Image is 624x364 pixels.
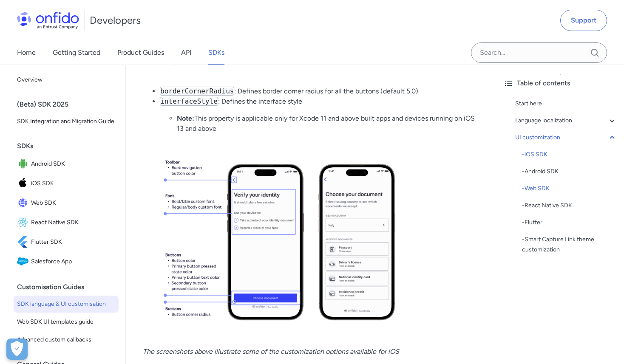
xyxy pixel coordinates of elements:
[14,213,119,232] a: IconReact Native SDKReact Native SDK
[6,339,28,360] button: Open Preferences
[17,217,31,229] img: IconReact Native SDK
[177,113,479,134] li: This property is applicable only for Xcode 11 and above built apps and devices running on iOS 13 ...
[17,158,31,170] img: IconAndroid SDK
[14,174,119,193] a: IconiOS SDKiOS SDK
[117,41,164,65] a: Product Guides
[31,178,115,189] span: iOS SDK
[14,233,119,251] a: IconFlutter SDKFlutter SDK
[31,256,115,268] span: Salesforce App
[17,12,79,29] img: Onfido Logo
[208,41,224,65] a: SDKs
[160,87,234,96] code: borderCornerRadius
[31,236,115,248] span: Flutter SDK
[160,96,479,134] li: : Defines the interface style
[522,183,617,194] a: -Web SDK
[17,279,122,296] div: Customisation Guides
[515,133,617,143] a: UI customization
[17,335,115,345] span: Advanced custom callbacks
[522,200,617,211] div: - React Native SDK
[17,197,31,209] img: IconWeb SDK
[522,183,617,194] div: - Web SDK
[17,299,115,309] span: SDK language & UI customisation
[17,317,115,327] span: Web SDK UI templates guide
[17,236,31,248] img: IconFlutter SDK
[90,14,141,27] h1: Developers
[522,150,617,160] a: -iOS SDK
[17,116,115,127] span: SDK Integration and Migration Guide
[522,166,617,177] a: -Android SDK
[503,78,617,88] div: Table of contents
[31,197,115,209] span: Web SDK
[143,347,399,356] em: The screenshots above illustrate some of the customization options available for iOS
[471,42,607,63] input: Onfido search input field
[17,41,36,65] a: Home
[14,194,119,212] a: IconWeb SDKWeb SDK
[17,75,115,85] span: Overview
[14,155,119,173] a: IconAndroid SDKAndroid SDK
[522,150,617,160] div: - iOS SDK
[522,217,617,228] a: -Flutter
[515,116,617,126] a: Language localization
[181,41,191,65] a: API
[17,138,122,155] div: SDKs
[17,96,122,113] div: (Beta) SDK 2025
[14,113,119,130] a: SDK Integration and Migration Guide
[522,234,617,255] div: - Smart Capture Link theme customization
[14,71,119,88] a: Overview
[522,234,617,255] a: -Smart Capture Link theme customization
[53,41,100,65] a: Getting Started
[31,217,115,229] span: React Native SDK
[17,256,31,268] img: IconSalesforce App
[515,99,617,109] a: Start here
[522,200,617,211] a: -React Native SDK
[14,313,119,330] a: Web SDK UI templates guide
[522,217,617,228] div: - Flutter
[14,296,119,313] a: SDK language & UI customisation
[522,166,617,177] div: - Android SDK
[14,331,119,348] a: Advanced custom callbacks
[14,252,119,271] a: IconSalesforce AppSalesforce App
[6,339,28,360] div: Cookie Preferences
[143,147,479,337] img: iOS UI customization
[177,114,194,122] strong: Note:
[17,178,31,189] img: IconiOS SDK
[560,10,607,31] a: Support
[160,97,218,106] code: interfaceStyle
[31,158,115,170] span: Android SDK
[160,86,479,96] li: : Defines border corner radius for all the buttons (default 5.0)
